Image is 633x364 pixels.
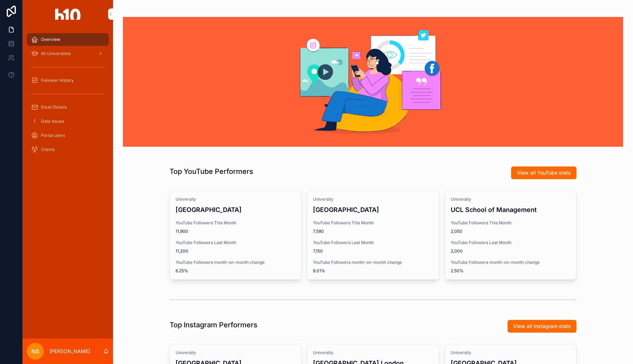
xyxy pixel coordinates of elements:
[313,248,433,254] span: 7,150
[451,229,570,234] span: 2,050
[41,37,60,42] span: Overview
[27,115,109,128] a: Data Issues
[123,17,623,147] img: 26838-Header.webp
[176,229,295,234] span: 11,900
[313,260,433,265] span: YouTube Followers month-on-month change
[451,260,570,265] span: YouTube Followers month-on-month change
[313,240,433,245] span: YouTube Followers Last Month
[41,78,74,83] span: Follower History
[176,240,295,245] span: YouTube Followers Last Month
[41,133,65,138] span: Portal users
[508,320,576,333] button: View all Instagram stats
[41,104,67,110] span: Email Details
[511,166,576,179] button: View all YouTube stats
[451,350,570,356] span: University
[451,205,570,214] h4: UCL School of Management
[55,8,81,20] img: App logo
[313,229,433,234] span: 7,580
[445,190,576,280] a: UniversityUCL School of ManagementYouTube Followers This Month2,050YouTube Followers Last Month2,...
[451,220,570,226] span: YouTube Followers This Month
[451,196,570,202] span: University
[49,348,90,355] p: [PERSON_NAME]
[170,166,253,176] h1: Top YouTube Performers
[27,33,109,46] a: Overview
[41,51,71,56] span: All Universities
[27,143,109,156] a: Clients
[31,347,39,356] span: NS
[176,350,295,356] span: University
[176,260,295,265] span: YouTube Followers month-on-month change
[27,47,109,60] a: All Universities
[176,205,295,214] h4: [GEOGRAPHIC_DATA]
[23,28,113,165] div: scrollable content
[41,119,64,124] span: Data Issues
[313,196,433,202] span: University
[513,323,571,330] span: View all Instagram stats
[27,129,109,142] a: Portal users
[176,268,295,274] span: 6.25%
[313,268,433,274] span: 6.01%
[27,74,109,87] a: Follower History
[170,320,258,330] h1: Top Instagram Performers
[176,220,295,226] span: YouTube Followers This Month
[176,248,295,254] span: 11,200
[307,190,439,280] a: University[GEOGRAPHIC_DATA]YouTube Followers This Month7,580YouTube Followers Last Month7,150YouT...
[170,190,301,280] a: University[GEOGRAPHIC_DATA]YouTube Followers This Month11,900YouTube Followers Last Month11,200Yo...
[313,350,433,356] span: University
[313,205,433,214] h4: [GEOGRAPHIC_DATA]
[451,240,570,245] span: YouTube Followers Last Month
[313,220,433,226] span: YouTube Followers This Month
[451,248,570,254] span: 2,000
[176,196,295,202] span: University
[27,101,109,114] a: Email Details
[451,268,570,274] span: 2.50%
[41,147,55,152] span: Clients
[517,169,571,176] span: View all YouTube stats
